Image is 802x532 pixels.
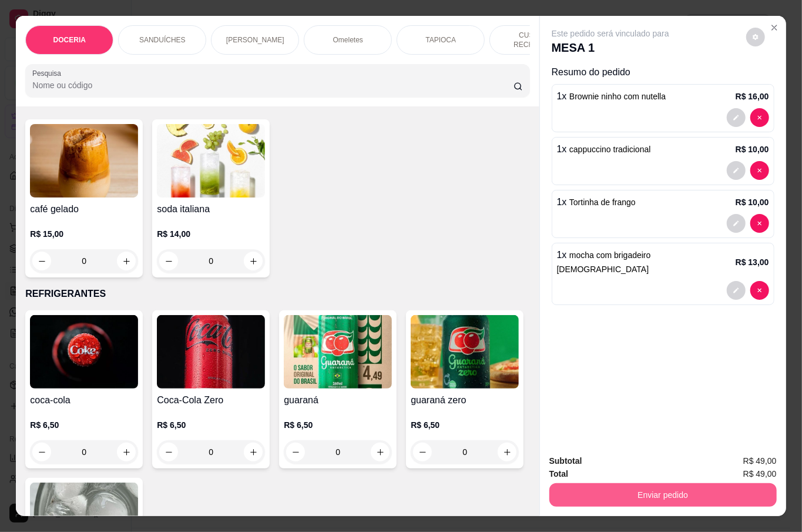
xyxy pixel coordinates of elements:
p: SANDUÍCHES [139,35,186,45]
p: 1 x [557,89,666,103]
button: decrease-product-quantity [750,214,769,233]
p: R$ 10,00 [736,143,769,155]
p: R$ 6,50 [284,419,392,431]
p: [PERSON_NAME] [226,35,284,45]
button: decrease-product-quantity [286,443,305,461]
button: decrease-product-quantity [727,281,746,300]
img: product-image [284,315,392,389]
button: decrease-product-quantity [32,443,51,461]
h4: coca-cola [30,393,138,407]
p: TAPIOCA [425,35,456,45]
button: decrease-product-quantity [750,281,769,300]
p: R$ 15,00 [30,228,138,240]
button: decrease-product-quantity [413,443,432,461]
span: cappuccino tradicional [569,145,651,154]
img: product-image [157,124,265,198]
button: decrease-product-quantity [727,108,746,127]
p: R$ 10,00 [736,196,769,208]
span: mocha com brigadeiro [DEMOGRAPHIC_DATA] [557,250,651,274]
button: increase-product-quantity [244,443,263,461]
p: REFRIGERANTES [25,287,529,301]
input: Pesquisa [32,79,514,91]
h4: guaraná [284,393,392,407]
p: R$ 13,00 [736,256,769,268]
p: 1 x [557,248,736,276]
button: decrease-product-quantity [750,161,769,180]
span: R$ 49,00 [743,467,777,480]
button: increase-product-quantity [371,443,390,461]
p: R$ 6,50 [157,419,265,431]
p: 1 x [557,142,651,156]
button: increase-product-quantity [117,443,136,461]
button: decrease-product-quantity [746,28,765,46]
button: Enviar pedido [549,483,777,507]
p: Resumo do pedido [552,65,774,79]
button: decrease-product-quantity [727,161,746,180]
button: decrease-product-quantity [159,443,178,461]
img: product-image [30,124,138,198]
img: product-image [30,315,138,389]
p: DOCERIA [53,35,86,45]
p: MESA 1 [552,39,669,56]
h4: café gelado [30,202,138,216]
span: Brownie ninho com nutella [569,92,666,101]
h4: Coca-Cola Zero [157,393,265,407]
strong: Subtotal [549,456,582,466]
button: increase-product-quantity [498,443,516,461]
span: Tortinha de frango [569,198,636,207]
h4: soda italiana [157,202,265,216]
p: Este pedido será vinculado para [552,28,669,39]
img: product-image [157,315,265,389]
img: product-image [411,315,519,389]
p: Omeletes [333,35,363,45]
strong: Total [549,469,568,479]
button: decrease-product-quantity [32,252,51,270]
button: Close [765,18,784,37]
p: R$ 6,50 [411,419,519,431]
h4: guaraná zero [411,393,519,407]
p: 1 x [557,195,636,209]
p: R$ 16,00 [736,91,769,102]
span: R$ 49,00 [743,454,777,467]
button: decrease-product-quantity [750,108,769,127]
label: Pesquisa [32,68,65,78]
p: R$ 14,00 [157,228,265,240]
p: R$ 6,50 [30,419,138,431]
button: decrease-product-quantity [727,214,746,233]
button: increase-product-quantity [117,252,136,270]
p: CUSCUZ RECHEADO [499,31,568,49]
